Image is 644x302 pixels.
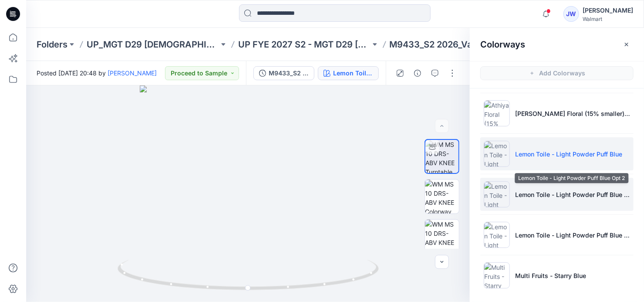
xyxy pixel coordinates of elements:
img: Lemon Toile - Light Powder Puff Blue [484,141,510,167]
img: WM MS 10 DRS-ABV KNEE Colorway wo Avatar [425,180,459,214]
p: Lemon Toile - Light Powder Puff Blue [515,149,622,159]
a: [PERSON_NAME] [108,69,157,77]
div: Lemon Toile - Light Powder Puff Blue [333,68,373,78]
span: Posted [DATE] 20:48 by [37,68,157,78]
p: M9433_S2 2026_Value Chemise_Midpoint [390,38,522,51]
button: Details [411,66,425,80]
img: Lemon Toile - Light Powder Puff Blue Opt 3 [484,222,510,248]
p: Lemon Toile - Light Powder Puff Blue Opt 3 [515,231,630,240]
p: Multi Fruits - Starry Blue [515,271,586,280]
img: Multi Fruits - Starry Blue [484,262,510,288]
p: Lemon Toile - Light Powder Puff Blue Opt 2 [515,190,630,199]
div: Walmart [583,16,633,22]
div: M9433_S2 2026_Value Chemise_Pre-Midpoint [269,68,309,78]
div: [PERSON_NAME] [583,5,633,16]
p: [PERSON_NAME] Floral (15% smaller) - Verdigris Green 1 [515,109,630,118]
button: M9433_S2 2026_Value Chemise_Pre-Midpoint [253,66,314,80]
button: Lemon Toile - Light Powder Puff Blue [318,66,379,80]
a: Folders [37,38,67,51]
img: WM MS 10 DRS-ABV KNEE Front wo Avatar [425,220,459,254]
div: JW [563,6,579,22]
img: WM MS 10 DRS-ABV KNEE Turntable with Avatar [425,140,459,173]
a: UP_MGT D29 [DEMOGRAPHIC_DATA] Sleep [87,38,219,51]
img: Athiya Floral (15% smaller) - Verdigris Green 1 [484,100,510,126]
img: Lemon Toile - Light Powder Puff Blue Opt 2 [484,181,510,207]
a: UP FYE 2027 S2 - MGT D29 [DEMOGRAPHIC_DATA] Sleepwear [238,38,371,51]
h2: Colorways [480,39,525,50]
